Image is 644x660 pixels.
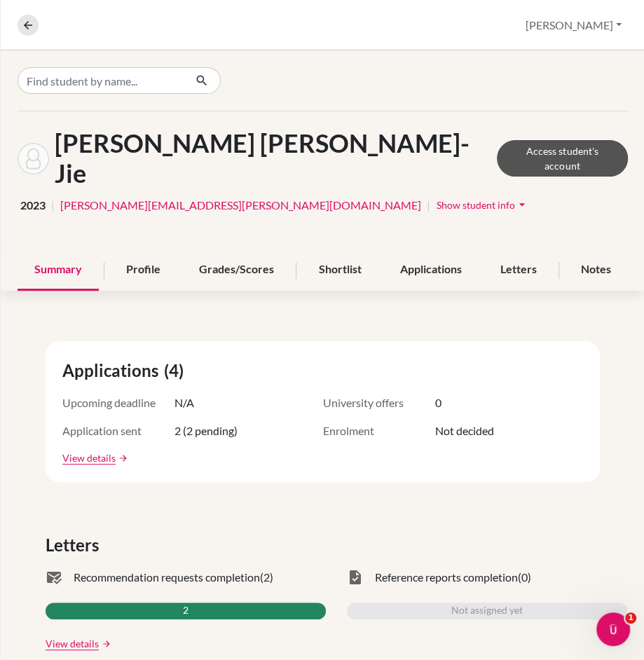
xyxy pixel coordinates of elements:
[484,249,554,291] div: Letters
[164,358,189,383] span: (4)
[182,249,291,291] div: Grades/Scores
[436,194,530,216] button: Show student infoarrow_drop_down
[174,394,194,411] span: N/A
[18,67,184,94] input: Find student by name...
[20,197,46,214] span: 2023
[62,422,174,439] span: Application sent
[46,532,104,558] span: Letters
[347,569,364,586] span: task
[46,569,62,586] span: mark_email_read
[596,612,630,646] iframe: Intercom live chat
[323,422,435,439] span: Enrolment
[51,197,55,214] span: |
[62,394,174,411] span: Upcoming deadline
[437,199,515,211] span: Show student info
[62,358,164,383] span: Applications
[427,197,430,214] span: |
[497,140,628,177] a: Access student's account
[323,394,435,411] span: University offers
[375,569,518,586] span: Reference reports completion
[109,249,177,291] div: Profile
[60,197,421,214] a: [PERSON_NAME][EMAIL_ADDRESS][PERSON_NAME][DOMAIN_NAME]
[518,569,531,586] span: (0)
[116,453,128,463] a: arrow_forward
[564,249,628,291] div: Notes
[99,639,111,649] a: arrow_forward
[451,603,523,619] span: Not assigned yet
[46,636,99,651] a: View details
[435,422,494,439] span: Not decided
[519,12,628,39] button: [PERSON_NAME]
[383,249,479,291] div: Applications
[55,128,497,188] h1: [PERSON_NAME] [PERSON_NAME]-Jie
[18,143,49,174] img: Robert James Ren-Jie Yang's avatar
[174,422,238,439] span: 2 (2 pending)
[260,569,273,586] span: (2)
[625,612,636,624] span: 1
[183,603,189,619] span: 2
[435,394,441,411] span: 0
[302,249,378,291] div: Shortlist
[515,198,529,212] i: arrow_drop_down
[62,451,116,465] a: View details
[74,569,260,586] span: Recommendation requests completion
[18,249,99,291] div: Summary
